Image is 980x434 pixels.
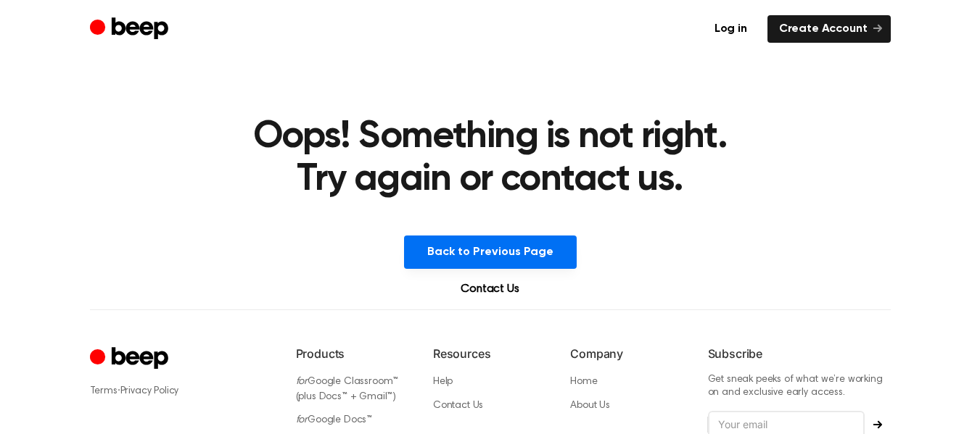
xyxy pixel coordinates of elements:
a: About Us [570,401,610,411]
a: Home [570,377,597,387]
a: forGoogle Docs™ [296,415,373,425]
h6: Resources [433,345,547,362]
p: Get sneak peeks of what we’re working on and exclusive early access. [708,374,891,399]
a: Beep [90,15,172,43]
a: Privacy Policy [120,386,179,396]
a: Contact Us [433,401,483,411]
a: Cruip [90,345,172,373]
div: · [90,383,273,398]
i: for [296,415,308,425]
h1: Oops! Something is not right. Try again or contact us. [247,116,734,201]
a: Terms [90,386,118,396]
h6: Company [570,345,684,362]
a: Help [433,377,453,387]
a: forGoogle Classroom™ (plus Docs™ + Gmail™) [296,377,399,402]
h6: Subscribe [708,345,891,362]
a: Create Account [767,15,891,43]
a: Log in [703,15,759,43]
h6: Products [296,345,410,362]
a: Contact Us [444,280,537,298]
button: Back to Previous Page [404,235,577,269]
button: Subscribe [865,420,891,429]
i: for [296,377,308,387]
